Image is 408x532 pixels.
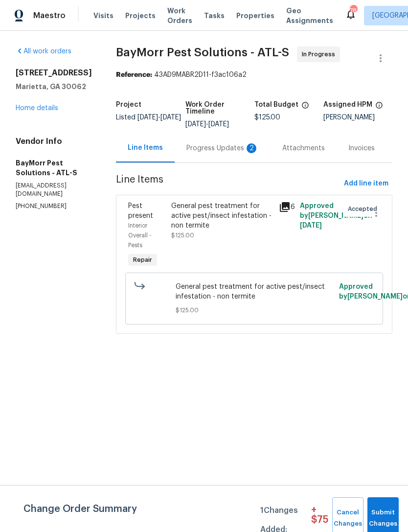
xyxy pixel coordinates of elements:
span: - [137,114,181,121]
span: Add line item [344,178,388,190]
span: Listed [116,114,181,121]
span: [DATE] [137,114,158,121]
span: Repair [129,255,156,265]
div: Invoices [348,143,375,153]
span: $125.00 [254,114,280,121]
h5: Marietta, GA 30062 [16,82,92,92]
h4: Vendor Info [16,137,92,146]
span: $125.00 [176,305,333,315]
span: Tasks [204,12,225,19]
span: $125.00 [171,232,194,238]
h5: BayMorr Pest Solutions - ATL-S [16,158,92,178]
span: Properties [236,11,274,21]
p: [PHONE_NUMBER] [16,202,92,210]
span: Approved by [PERSON_NAME] on [300,203,372,229]
div: 43AD9MABR2D11-f3ac106a2 [116,70,392,80]
span: - [185,121,229,128]
span: Pest present [128,203,153,219]
div: Attachments [282,143,325,153]
span: Maestro [33,11,66,21]
span: Projects [125,11,156,21]
h5: Work Order Timeline [185,101,254,115]
div: 78 [350,6,357,16]
div: Line Items [128,143,163,153]
span: Accepted [348,204,381,214]
a: All work orders [16,48,71,55]
span: Visits [93,11,113,21]
span: BayMorr Pest Solutions - ATL-S [116,46,289,58]
button: Add line item [340,175,392,193]
div: Progress Updates [186,143,259,153]
span: The hpm assigned to this work order. [375,101,383,114]
a: Home details [16,105,58,112]
div: 2 [247,143,256,153]
p: [EMAIL_ADDRESS][DOMAIN_NAME] [16,182,92,198]
span: [DATE] [300,222,322,229]
span: Work Orders [167,6,192,25]
span: Geo Assignments [286,6,333,25]
h5: Project [116,101,141,108]
div: 6 [279,201,295,213]
span: In Progress [302,49,339,59]
h5: Total Budget [254,101,298,108]
span: Line Items [116,175,340,193]
b: Reference: [116,71,152,78]
span: [DATE] [160,114,181,121]
h5: Assigned HPM [323,101,372,108]
div: [PERSON_NAME] [323,114,392,121]
span: General pest treatment for active pest/insect infestation - non termite [176,282,333,301]
span: [DATE] [208,121,229,128]
span: [DATE] [185,121,206,128]
span: The total cost of line items that have been proposed by Opendoor. This sum includes line items th... [301,101,309,114]
span: Interior Overall - Pests [128,223,152,248]
h2: [STREET_ADDRESS] [16,68,92,78]
div: General pest treatment for active pest/insect infestation - non termite [171,201,272,231]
